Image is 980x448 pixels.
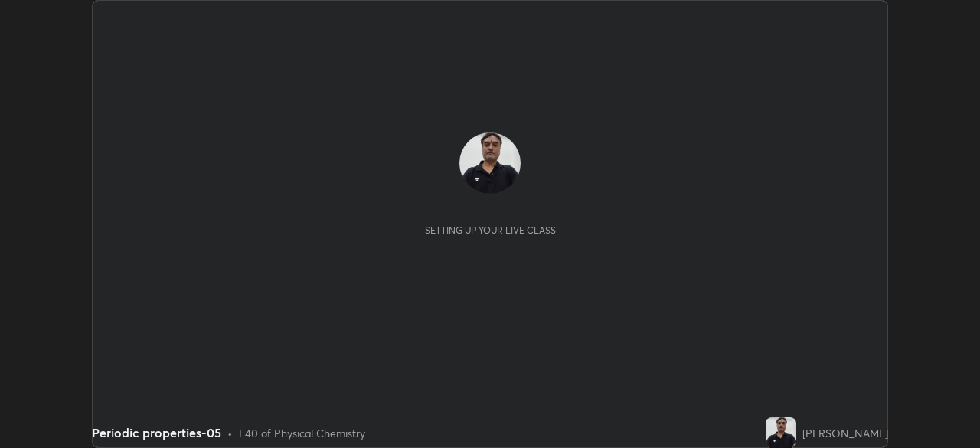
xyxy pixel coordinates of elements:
[459,132,521,194] img: 2746b4ae3dd242b0847139de884b18c5.jpg
[92,423,221,442] div: Periodic properties-05
[425,224,556,236] div: Setting up your live class
[239,425,365,441] div: L40 of Physical Chemistry
[227,425,233,441] div: •
[766,417,796,448] img: 2746b4ae3dd242b0847139de884b18c5.jpg
[802,425,888,441] div: [PERSON_NAME]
